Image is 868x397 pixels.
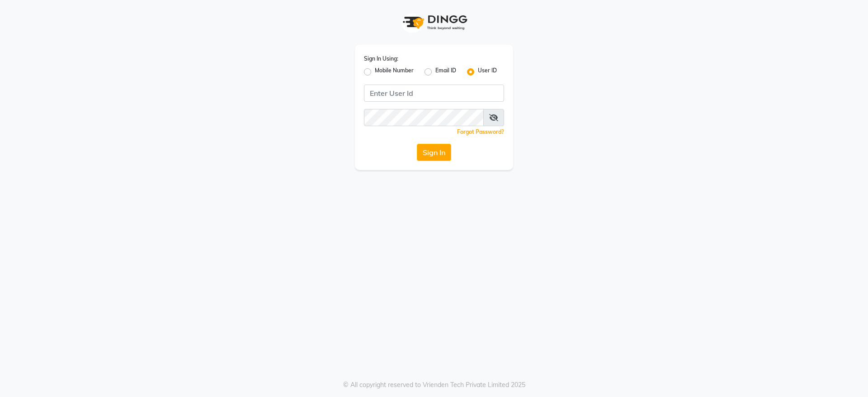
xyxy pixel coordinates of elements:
input: Username [364,109,484,126]
img: logo1.svg [398,9,470,36]
a: Forgot Password? [457,128,504,135]
input: Username [364,85,504,102]
label: Email ID [435,66,456,77]
label: User ID [478,66,497,77]
button: Sign In [417,144,451,161]
label: Sign In Using: [364,55,398,63]
label: Mobile Number [375,66,414,77]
